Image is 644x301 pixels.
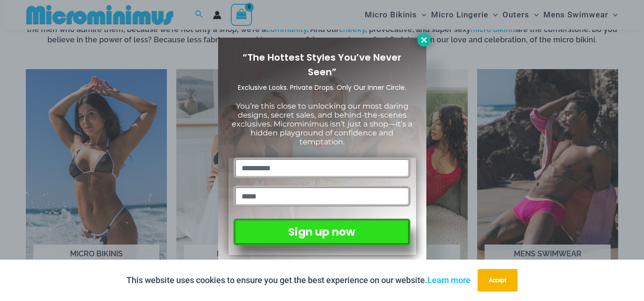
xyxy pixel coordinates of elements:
[234,219,410,246] button: Sign up now
[232,102,412,147] span: You’re this close to unlocking our most daring designs, secret sales, and behind-the-scenes exclu...
[427,275,471,285] a: Learn more
[238,83,406,92] span: Exclusive Looks. Private Drops. Only Our Inner Circle.
[417,33,431,47] button: Close
[243,51,401,79] span: “The Hottest Styles You’ve Never Seen”
[478,269,518,292] button: Accept
[126,273,471,287] p: This website uses cookies to ensure you get the best experience on our website.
